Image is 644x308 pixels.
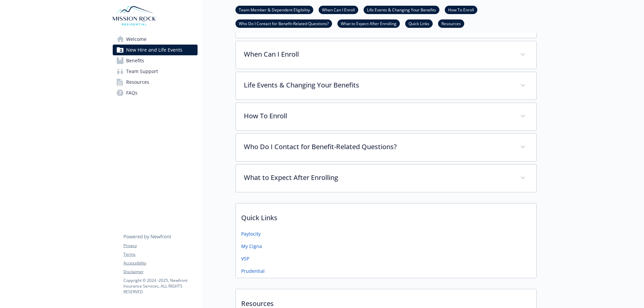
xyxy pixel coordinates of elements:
[126,34,147,45] span: Welcome
[405,20,433,26] a: Quick Links
[236,165,536,192] div: What to Expect After Enrolling
[241,230,261,237] a: Paylocity
[337,20,400,26] a: What to Expect After Enrolling
[126,45,182,55] span: New Hire and Life Events
[241,267,265,274] a: Prudential
[236,203,536,228] p: Quick Links
[126,77,149,87] span: Resources
[445,6,477,13] a: How To Enroll
[113,77,198,87] a: Resources
[123,260,197,266] a: Accessibility
[126,55,144,66] span: Benefits
[126,66,158,77] span: Team Support
[113,87,198,98] a: FAQs
[113,66,198,77] a: Team Support
[113,34,198,45] a: Welcome
[319,6,358,13] a: When Can I Enroll
[241,243,262,250] a: My Cigna
[241,255,249,262] a: VSP
[244,142,512,152] p: Who Do I Contact for Benefit-Related Questions?
[236,72,536,100] div: Life Events & Changing Your Benefits
[126,87,138,98] span: FAQs
[244,80,512,90] p: Life Events & Changing Your Benefits
[244,111,512,121] p: How To Enroll
[123,251,197,257] a: Terms
[236,134,536,161] div: Who Do I Contact for Benefit-Related Questions?
[235,6,313,13] a: Team Member & Dependent Eligibility
[123,243,197,249] a: Privacy
[236,103,536,130] div: How To Enroll
[236,41,536,69] div: When Can I Enroll
[123,278,197,295] p: Copyright © 2024 - 2025 , Newfront Insurance Services, ALL RIGHTS RESERVED
[235,20,332,26] a: Who Do I Contact for Benefit-Related Questions?
[364,6,439,13] a: Life Events & Changing Your Benefits
[123,269,197,275] a: Disclaimer
[244,173,512,183] p: What to Expect After Enrolling
[113,45,198,55] a: New Hire and Life Events
[113,55,198,66] a: Benefits
[438,20,464,26] a: Resources
[244,49,512,59] p: When Can I Enroll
